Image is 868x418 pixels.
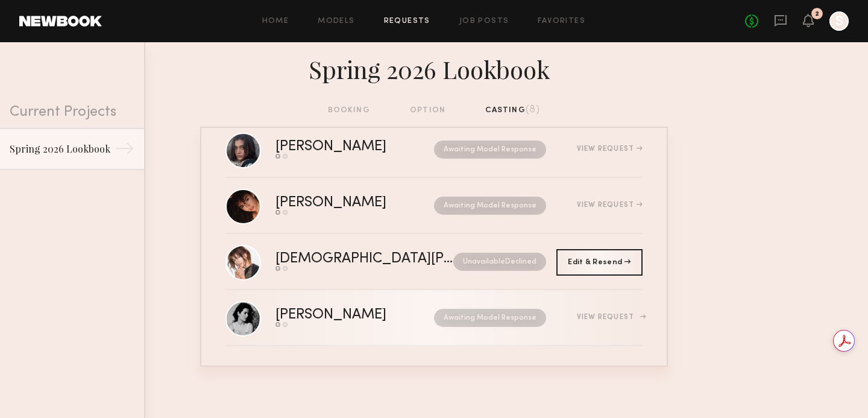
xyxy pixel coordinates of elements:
div: Spring 2026 Lookbook [200,52,668,84]
a: [PERSON_NAME]Awaiting Model ResponseView Request [225,178,643,234]
div: Spring 2026 Lookbook [10,142,115,156]
nb-request-status: Unavailable Declined [453,253,546,271]
a: Favorites [538,17,585,25]
a: [PERSON_NAME]Awaiting Model ResponseView Request [225,122,643,178]
a: Home [262,17,289,25]
nb-request-status: Awaiting Model Response [434,309,546,327]
div: View Request [577,201,643,209]
div: 2 [815,11,819,17]
div: → [115,139,134,163]
div: View Request [577,145,643,153]
nb-request-status: Awaiting Model Response [434,141,546,159]
nb-request-status: Awaiting Model Response [434,197,546,215]
div: [PERSON_NAME] [275,308,410,322]
a: [PERSON_NAME]Awaiting Model ResponseView Request [225,290,643,346]
a: Requests [384,17,430,25]
div: [DEMOGRAPHIC_DATA][PERSON_NAME] [275,252,453,266]
a: S [829,11,849,31]
a: [DEMOGRAPHIC_DATA][PERSON_NAME]UnavailableDeclined [225,234,643,290]
a: Models [318,17,354,25]
div: [PERSON_NAME] [275,196,410,210]
div: View Request [577,314,643,321]
a: Job Posts [459,17,509,25]
div: [PERSON_NAME] [275,140,410,154]
span: Edit & Resend [568,259,631,266]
